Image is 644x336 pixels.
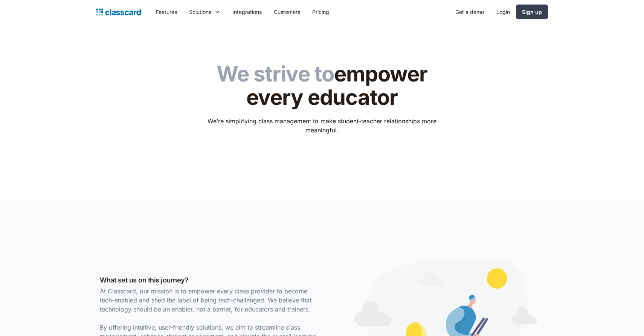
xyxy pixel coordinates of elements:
a: Pricing [306,3,335,20]
a: Customers [268,3,306,20]
span: We strive to [217,61,334,87]
a: Features [150,3,183,20]
a: Login [490,3,516,20]
a: home [96,7,141,17]
div: Sign up [522,8,542,16]
h1: empower every educator [203,63,442,109]
div: Solutions [183,3,226,20]
a: Integrations [226,3,268,20]
a: Sign up [516,5,548,19]
a: Get a demo [449,3,490,20]
p: We’re simplifying class management to make student-teacher relationships more meaningful. [203,117,442,135]
div: Solutions [189,8,211,16]
h3: What set us on this journey? [100,275,318,285]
